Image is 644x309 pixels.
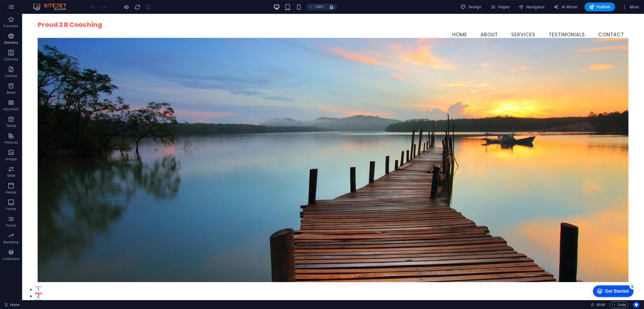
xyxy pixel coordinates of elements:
button: Code [610,302,629,308]
p: Marketing [3,240,19,244]
span: : [600,303,601,307]
button: Publish [584,2,615,11]
h6: 100% [315,4,324,10]
span: 00 00 [596,302,605,308]
button: 1 [13,272,20,274]
p: Slider [7,173,15,178]
p: Elements [4,40,18,45]
span: More [622,4,639,10]
h6: Session time [591,302,605,308]
button: Navigator [516,2,547,11]
span: Design [461,4,482,10]
div: Design (Ctrl+Alt+Y) [459,2,484,11]
button: 2 [13,279,20,280]
button: reload [134,4,141,10]
button: AI Writer [552,2,580,11]
p: Columns [4,57,18,62]
span: Pages [490,4,509,10]
p: Tables [6,124,16,128]
p: Images [6,157,17,161]
span: Navigator [519,4,545,10]
p: Boxes [7,90,16,95]
i: On resize automatically adjust zoom level to fit chosen device. [329,4,334,9]
button: More [620,2,642,11]
span: AI Writer [554,4,578,10]
a: Click to cancel selection. Double-click to open Pages [4,302,20,308]
p: Accordion [3,107,19,111]
p: Features [4,140,18,145]
i: Reload page [135,4,141,10]
button: Usercentrics [633,302,640,308]
button: 100% [306,4,326,10]
div: 5 [41,1,46,7]
p: Forms [6,223,16,228]
p: Favorites [4,24,18,28]
div: Get Started [16,6,40,11]
p: Footer [6,207,16,211]
span: Publish [589,4,611,10]
button: Design [459,2,484,11]
span: Code [612,302,626,308]
button: Pages [488,2,512,11]
p: Content [5,74,17,78]
img: Editor Logo [32,4,73,10]
p: Header [6,190,17,195]
p: Collections [2,257,19,261]
div: Get Started 5 items remaining, 0% complete [4,3,45,14]
button: 3 [13,285,20,287]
